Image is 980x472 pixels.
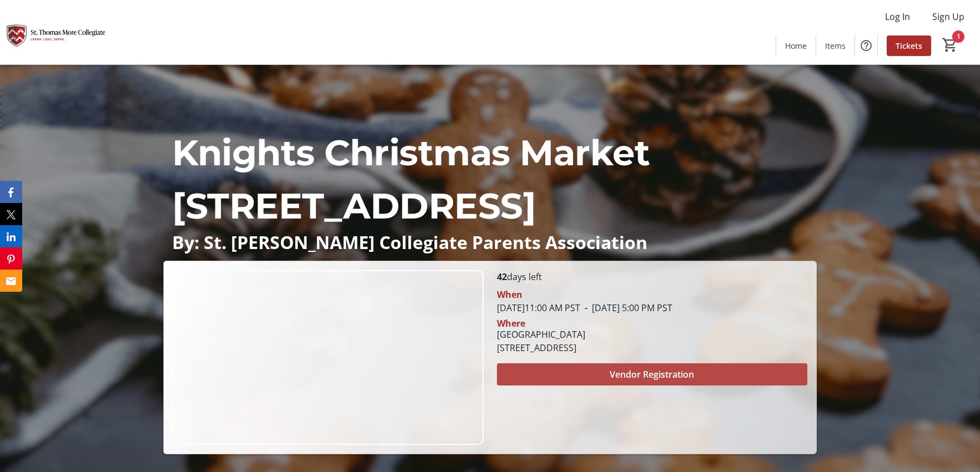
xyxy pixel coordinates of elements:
div: When [497,288,522,301]
a: Items [816,35,855,56]
span: Sign Up [932,10,964,23]
a: Tickets [887,35,931,56]
span: - [580,302,592,314]
span: Log In [885,10,910,23]
button: Help [855,34,877,57]
div: [GEOGRAPHIC_DATA] [497,328,585,341]
span: Items [825,40,846,52]
p: days left [497,270,807,283]
span: [DATE] 11:00 AM PST [497,302,580,314]
button: Vendor Registration [497,363,807,385]
button: Sign Up [923,8,973,26]
span: Tickets [896,40,922,52]
img: St. Thomas More Collegiate #2's Logo [7,4,105,60]
div: Where [497,319,525,328]
button: Log In [876,8,919,26]
a: Home [776,35,816,56]
span: [DATE] 5:00 PM PST [580,302,672,314]
button: Cart [940,35,960,55]
span: 42 [497,271,507,283]
img: Campaign CTA Media Photo [173,270,483,445]
div: [STREET_ADDRESS] [497,341,585,354]
span: Home [785,40,807,52]
span: Vendor Registration [610,368,694,381]
p: Knights Christmas Market [STREET_ADDRESS] [172,126,808,232]
p: By: St. [PERSON_NAME] Collegiate Parents Association [172,232,808,252]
